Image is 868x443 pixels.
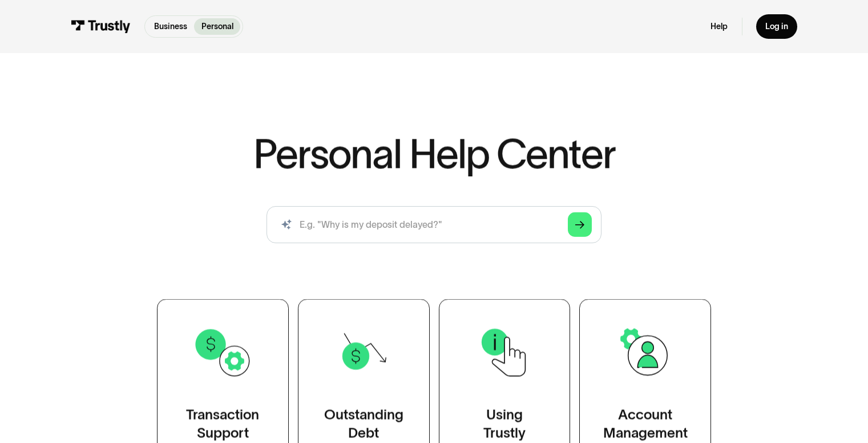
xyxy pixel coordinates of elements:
a: Help [710,21,728,31]
div: Log in [765,21,788,31]
div: Outstanding Debt [324,405,403,442]
h1: Personal Help Center [253,134,615,174]
div: Transaction Support [186,405,259,442]
img: Trustly Logo [71,20,131,33]
p: Business [154,21,187,33]
aside: Language selected: English (United States) [11,425,68,439]
form: Search [267,206,601,243]
p: Personal [201,21,233,33]
input: search [267,206,601,243]
a: Personal [194,18,240,35]
a: Log in [756,14,797,39]
ul: Language list [23,425,68,439]
div: Using Trustly [483,405,526,442]
div: Account Management [603,405,688,442]
a: Business [147,18,194,35]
